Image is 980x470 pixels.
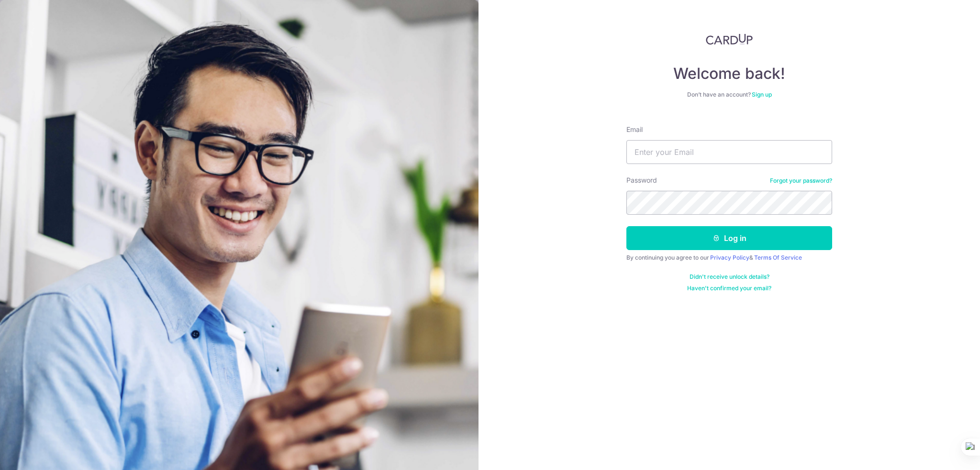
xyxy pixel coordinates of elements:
div: By continuing you agree to our & [626,254,832,262]
a: Terms Of Service [754,254,802,261]
label: Password [626,175,657,185]
button: Log in [626,226,832,250]
a: Forgot your password? [770,177,832,185]
h4: Welcome back! [626,64,832,83]
img: CardUp Logo [706,33,753,45]
input: Enter your Email [626,140,832,164]
label: Email [626,125,643,134]
a: Privacy Policy [710,254,749,261]
a: Didn't receive unlock details? [690,273,769,281]
a: Haven't confirmed your email? [687,284,771,292]
div: Don’t have an account? [626,91,832,98]
a: Sign up [752,91,772,98]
